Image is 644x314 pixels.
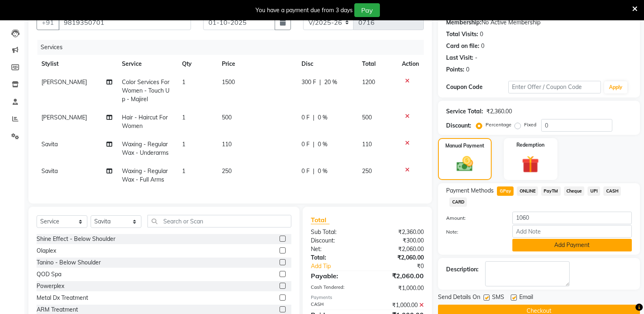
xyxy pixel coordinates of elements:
div: - [475,54,477,62]
div: ₹300.00 [367,236,430,245]
span: Send Details On [438,293,480,303]
div: ₹0 [378,262,430,271]
label: Percentage [486,121,512,128]
span: 0 F [301,167,310,175]
div: No Active Membership [446,18,632,27]
label: Fixed [524,121,536,128]
span: | [313,140,314,149]
div: Shine Effect - Below Shoulder [37,235,115,243]
span: 20 % [324,78,337,87]
span: 0 % [318,113,327,122]
span: 250 [222,167,232,175]
input: Amount [512,212,632,224]
div: ₹2,060.00 [367,245,430,253]
th: Stylist [37,55,117,73]
div: Discount: [305,236,367,245]
div: Points: [446,65,464,74]
div: Discount: [446,121,471,130]
span: 1500 [222,78,235,86]
div: ₹2,360.00 [367,228,430,236]
span: 300 F [301,78,316,87]
button: +91 [37,15,59,30]
div: Service Total: [446,107,483,116]
label: Note: [440,228,506,236]
div: Services [37,40,430,55]
label: Amount: [440,214,506,222]
label: Redemption [516,141,544,149]
div: CASH [305,301,367,310]
div: ₹1,000.00 [367,284,430,292]
span: Cheque [564,186,585,196]
img: _gift.svg [516,154,544,175]
div: QOD Spa [37,270,61,279]
span: 1 [182,167,185,175]
span: Waxing - Regular Wax - Underarms [122,141,169,156]
span: ONLINE [517,186,538,196]
span: Payment Methods [446,186,494,195]
span: Savita [41,141,58,148]
div: ₹2,060.00 [367,253,430,262]
span: 1 [182,114,185,121]
span: [PERSON_NAME] [41,78,87,86]
a: Add Tip [305,262,378,271]
div: Card on file: [446,42,479,50]
div: You have a payment due from 3 days [256,6,353,15]
span: Savita [41,167,58,175]
div: 0 [480,30,483,39]
span: 110 [222,141,232,148]
div: 0 [481,42,484,50]
span: UPI [588,186,600,196]
div: Cash Tendered: [305,284,367,292]
span: PayTM [541,186,561,196]
span: Email [519,293,533,303]
div: Coupon Code [446,83,508,91]
span: CASH [603,186,621,196]
img: _cash.svg [451,154,478,173]
div: Membership: [446,18,481,27]
div: ₹1,000.00 [367,301,430,310]
button: Apply [604,81,627,93]
span: Color Services For Women - Touch Up - Majirel [122,78,169,103]
div: Powerplex [37,282,64,290]
span: 0 F [301,113,310,122]
div: Tanino - Below Shoulder [37,258,101,267]
div: Last Visit: [446,54,473,62]
button: Pay [354,3,380,17]
span: CARD [449,197,467,207]
input: Enter Offer / Coupon Code [508,81,601,93]
div: Payments [311,294,424,301]
span: | [313,167,314,175]
div: ARM Treatment [37,305,78,314]
span: 0 % [318,167,327,175]
span: 250 [362,167,372,175]
div: Net: [305,245,367,253]
div: Olaplex [37,247,56,255]
input: Add Note [512,225,632,238]
span: [PERSON_NAME] [41,114,87,121]
span: | [313,113,314,122]
div: ₹2,360.00 [486,107,512,116]
th: Total [357,55,397,73]
span: SMS [492,293,504,303]
input: Search or Scan [147,215,291,227]
div: Total Visits: [446,30,478,39]
input: Search by Name/Mobile/Email/Code [59,15,191,30]
span: Hair - Haircut For Women [122,114,168,130]
label: Manual Payment [445,142,484,149]
div: 0 [466,65,469,74]
th: Disc [297,55,357,73]
span: GPay [497,186,514,196]
div: Total: [305,253,367,262]
div: Metal Dx Treatment [37,294,88,302]
div: Payable: [305,271,367,281]
span: | [319,78,321,87]
span: 1 [182,141,185,148]
th: Price [217,55,297,73]
button: Add Payment [512,239,632,251]
span: Total [311,216,330,224]
th: Action [397,55,424,73]
th: Qty [177,55,217,73]
span: 110 [362,141,372,148]
div: Sub Total: [305,228,367,236]
div: ₹2,060.00 [367,271,430,281]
